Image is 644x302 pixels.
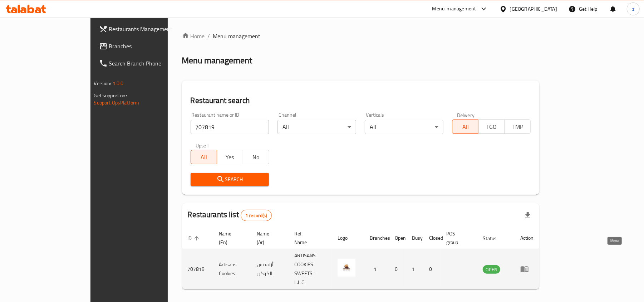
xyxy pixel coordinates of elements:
span: TGO [481,122,502,132]
span: Get support on: [94,91,127,100]
nav: breadcrumb [182,32,540,40]
td: 0 [389,249,406,289]
button: Yes [217,150,243,164]
span: All [455,122,476,132]
div: [GEOGRAPHIC_DATA] [510,5,557,13]
button: Search [191,173,269,186]
span: POS group [446,229,469,247]
a: Support.OpsPlatform [94,98,139,107]
span: Yes [220,152,240,162]
label: Upsell [196,143,209,148]
div: OPEN [483,265,500,274]
td: 0 [423,249,441,289]
li: / [208,32,210,40]
th: Open [389,227,406,249]
span: 1 record(s) [241,212,271,219]
span: Version: [94,79,112,88]
div: All [277,120,356,134]
h2: Restaurant search [191,95,531,106]
div: Menu-management [432,5,476,13]
span: Menu management [213,32,261,40]
span: No [246,152,266,162]
th: Busy [406,227,423,249]
button: No [243,150,269,164]
span: 1.0.0 [113,79,124,88]
td: Artisans Cookies [213,249,251,289]
input: Search for restaurant name or ID.. [191,120,269,134]
td: أرتسنس الكوكيز [251,249,289,289]
a: Branches [93,38,198,55]
img: Artisans Cookies [338,259,355,277]
span: Branches [109,42,192,50]
a: Restaurants Management [93,20,198,38]
th: Logo [332,227,364,249]
table: enhanced table [182,227,540,289]
button: TMP [504,120,531,134]
button: All [191,150,217,164]
button: All [452,120,478,134]
span: TMP [507,122,528,132]
th: Closed [423,227,441,249]
span: Name (Ar) [257,229,280,247]
td: 1 [364,249,389,289]
h2: Menu management [182,55,252,66]
label: Delivery [457,112,475,117]
span: Search Branch Phone [109,59,192,68]
div: Export file [519,207,536,224]
button: TGO [478,120,505,134]
span: Restaurants Management [109,25,192,33]
a: Search Branch Phone [93,55,198,72]
span: All [194,152,214,162]
span: ID [188,234,201,243]
td: ARTISANS COOKIES SWEETS - L.L.C [289,249,332,289]
td: 1 [406,249,423,289]
span: Name (En) [219,229,243,247]
span: Search [196,175,264,184]
span: z [632,5,634,13]
span: Status [483,234,506,243]
div: All [365,120,443,134]
div: Total records count [241,210,272,221]
span: OPEN [483,266,500,274]
h2: Restaurants list [188,209,272,221]
span: Ref. Name [295,229,323,247]
th: Branches [364,227,389,249]
th: Action [515,227,539,249]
